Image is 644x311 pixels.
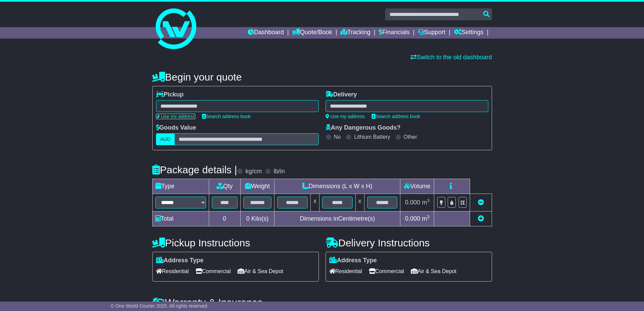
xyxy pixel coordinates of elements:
span: Residential [156,266,189,276]
a: Financials [379,27,409,39]
span: 0 [246,215,249,222]
label: AUD [156,133,175,145]
span: © One World Courier 2025. All rights reserved. [111,303,208,309]
h4: Pickup Instructions [152,237,319,248]
h4: Package details | [152,164,237,175]
span: 0.000 [405,199,420,206]
td: x [355,194,364,212]
td: Volume [400,179,434,194]
a: Tracking [340,27,370,39]
td: 0 [209,212,240,226]
label: Address Type [156,257,204,264]
a: Use my address [156,114,195,119]
a: Use my address [326,114,365,119]
td: Total [152,212,209,226]
span: Commercial [196,266,231,276]
span: 0.000 [405,215,420,222]
h4: Warranty & Insurance [152,297,492,308]
span: m [422,215,430,222]
a: Search address book [372,114,420,119]
td: Weight [240,179,274,194]
a: Remove this item [478,199,484,206]
label: kg/cm [245,168,262,175]
span: Residential [329,266,362,276]
label: Lithium Battery [354,134,390,140]
label: Other [404,134,417,140]
sup: 3 [427,214,430,219]
a: Support [418,27,445,39]
label: lb/in [273,168,285,175]
a: Add new item [478,215,484,222]
label: Address Type [329,257,377,264]
h4: Delivery Instructions [326,237,492,248]
a: Quote/Book [292,27,332,39]
a: Settings [454,27,484,39]
h4: Begin your quote [152,71,492,83]
td: Kilo(s) [240,212,274,226]
span: m [422,199,430,206]
a: Search address book [202,114,251,119]
sup: 3 [427,198,430,203]
a: Switch to the old dashboard [410,54,492,61]
a: Dashboard [248,27,284,39]
td: x [311,194,319,212]
label: Pickup [156,91,184,98]
span: Commercial [369,266,404,276]
label: Goods Value [156,124,196,132]
td: Type [152,179,209,194]
label: No [334,134,341,140]
span: Air & Sea Depot [411,266,457,276]
td: Dimensions in Centimetre(s) [274,212,400,226]
td: Qty [209,179,240,194]
label: Any Dangerous Goods? [326,124,401,132]
span: Air & Sea Depot [238,266,283,276]
label: Delivery [326,91,357,98]
td: Dimensions (L x W x H) [274,179,400,194]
